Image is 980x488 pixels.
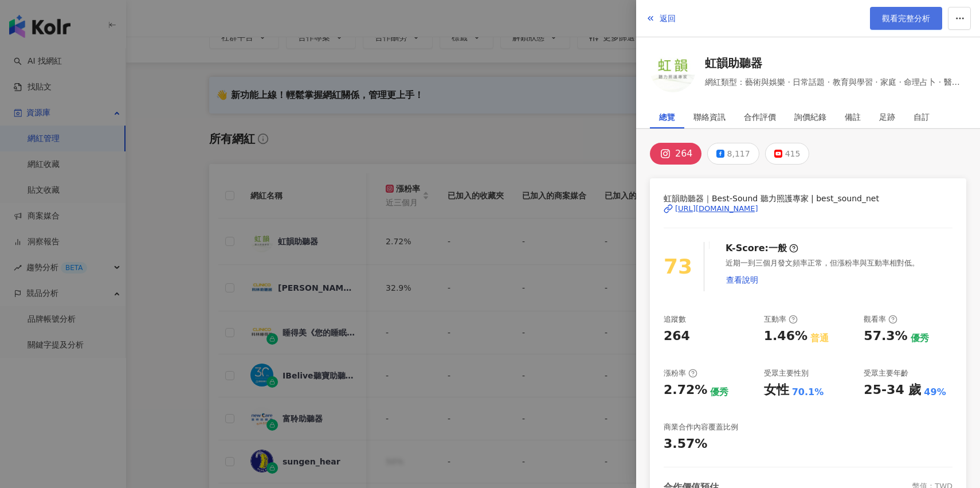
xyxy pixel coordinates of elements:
[924,386,946,399] div: 49%
[726,275,758,284] span: 查看說明
[664,368,697,378] div: 漲粉率
[664,204,952,214] a: [URL][DOMAIN_NAME]
[726,242,798,255] div: K-Score :
[785,146,801,162] div: 415
[911,332,929,345] div: 優秀
[664,435,707,453] div: 3.57%
[764,314,798,325] div: 互動率
[845,106,861,128] div: 備註
[650,46,696,96] a: KOL Avatar
[764,327,807,345] div: 1.46%
[659,106,675,128] div: 總覽
[693,106,726,128] div: 聯絡資訊
[705,55,966,71] a: 虹韻助聽器
[650,143,701,165] button: 264
[794,106,826,128] div: 詢價紀錄
[726,258,952,291] div: 近期一到三個月發文頻率正常，但漲粉率與互動率相對低。
[707,143,759,165] button: 8,117
[810,332,829,345] div: 普通
[664,381,707,399] div: 2.72%
[744,106,776,128] div: 合作評價
[879,106,895,128] div: 足跡
[882,14,930,23] span: 觀看完整分析
[705,76,966,88] span: 網紅類型：藝術與娛樂 · 日常話題 · 教育與學習 · 家庭 · 命理占卜 · 醫療與健康
[864,381,921,399] div: 25-34 歲
[664,251,692,283] div: 73
[664,327,690,345] div: 264
[650,46,696,92] img: KOL Avatar
[675,204,758,214] div: [URL][DOMAIN_NAME]
[664,192,952,205] span: 虹韻助聽器｜Best-Sound 聽力照護專家 | best_sound_net
[727,146,750,162] div: 8,117
[864,368,908,378] div: 受眾主要年齡
[764,381,789,399] div: 女性
[664,314,686,325] div: 追蹤數
[769,242,787,255] div: 一般
[765,143,810,165] button: 415
[645,7,676,30] button: 返回
[660,14,676,23] span: 返回
[664,422,738,432] div: 商業合作內容覆蓋比例
[675,146,693,162] div: 264
[764,368,809,378] div: 受眾主要性別
[914,106,930,128] div: 自訂
[792,386,824,399] div: 70.1%
[726,268,759,291] button: 查看說明
[710,386,728,399] div: 優秀
[864,327,907,345] div: 57.3%
[864,314,897,325] div: 觀看率
[870,7,942,30] a: 觀看完整分析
